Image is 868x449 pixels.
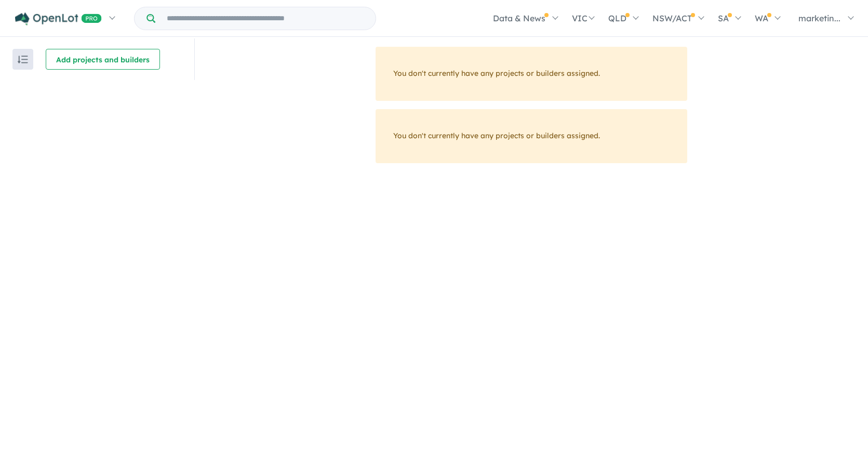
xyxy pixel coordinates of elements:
[46,49,160,70] button: Add projects and builders
[798,13,840,23] span: marketin...
[157,7,373,30] input: Try estate name, suburb, builder or developer
[376,47,687,101] div: You don't currently have any projects or builders assigned.
[376,109,687,163] div: You don't currently have any projects or builders assigned.
[18,56,28,63] img: sort.svg
[15,12,102,25] img: Openlot PRO Logo White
